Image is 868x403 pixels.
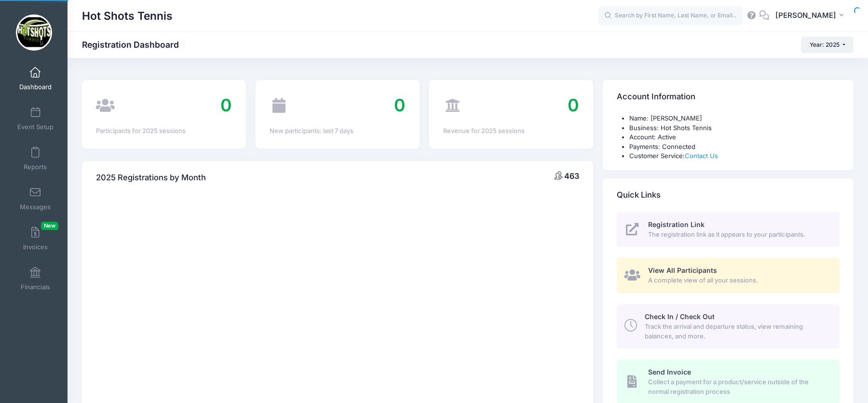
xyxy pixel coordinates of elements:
div: New participants: last 7 days [270,126,406,136]
h4: Account Information [617,83,695,111]
span: 463 [564,171,579,181]
span: Invoices [23,243,48,251]
li: Payments: Connected [629,142,840,152]
h4: Quick Links [617,181,661,209]
a: Registration Link The registration link as it appears to your participants. [617,212,840,247]
span: Dashboard [19,83,52,91]
span: Event Setup [17,123,54,131]
a: Financials [13,262,58,296]
span: 0 [220,94,232,116]
span: A complete view of all your sessions. [648,276,828,285]
span: 0 [394,94,406,116]
span: View All Participants [648,266,717,274]
a: View All Participants A complete view of all your sessions. [617,258,840,293]
a: Dashboard [13,62,58,95]
h1: Registration Dashboard [82,40,187,50]
span: Year: 2025 [810,41,840,48]
span: Reports [24,163,47,171]
span: Check In / Check Out [645,312,715,321]
li: Name: [PERSON_NAME] [629,114,840,123]
li: Account: Active [629,133,840,142]
a: Reports [13,142,58,175]
li: Customer Service: [629,151,840,161]
span: Track the arrival and departure status, view remaining balances, and more. [645,322,828,341]
a: InvoicesNew [13,222,58,255]
a: Contact Us [685,152,718,160]
span: Send Invoice [648,368,691,376]
span: New [41,222,58,230]
span: The registration link as it appears to your participants. [648,230,828,240]
button: Year: 2025 [801,37,854,53]
span: 0 [568,94,579,116]
h1: Hot Shots Tennis [82,5,173,27]
span: Financials [21,283,50,291]
a: Messages [13,182,58,215]
span: Registration Link [648,220,705,228]
span: Collect a payment for a product/service outside of the normal registration process [648,377,828,396]
span: [PERSON_NAME] [775,10,836,21]
div: Revenue for 2025 sessions [443,126,579,136]
li: Business: Hot Shots Tennis [629,123,840,133]
button: [PERSON_NAME] [769,5,854,27]
a: Event Setup [13,102,58,135]
div: Participants for 2025 sessions [96,126,232,136]
a: Check In / Check Out Track the arrival and departure status, view remaining balances, and more. [617,304,840,349]
h4: 2025 Registrations by Month [96,164,206,191]
img: Hot Shots Tennis [16,14,52,51]
input: Search by First Name, Last Name, or Email... [598,6,743,26]
span: Messages [20,203,51,211]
